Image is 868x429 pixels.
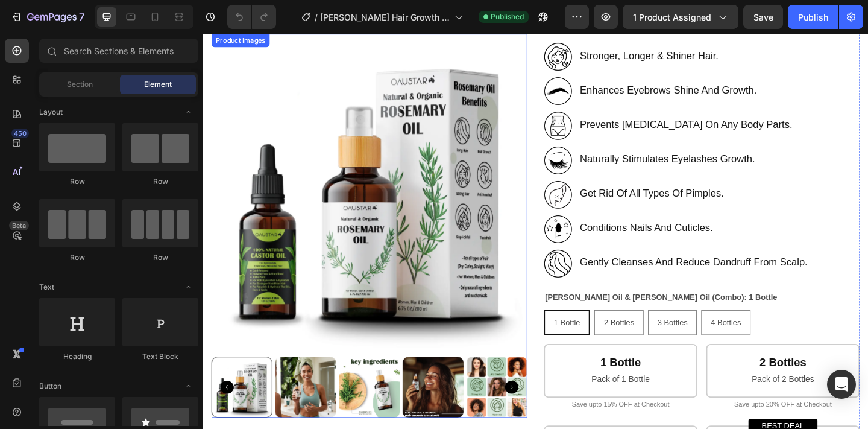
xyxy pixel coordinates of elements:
[329,377,343,392] button: Carousel Next Arrow
[372,397,536,410] p: Save upto 15% OFF at Checkout
[11,2,70,13] div: Product Images
[122,351,198,362] div: Text Block
[79,10,84,24] p: 7
[491,11,524,22] span: Published
[39,282,54,293] span: Text
[382,348,527,366] h2: 1 Bottle
[623,5,738,29] button: 1 product assigned
[788,5,838,29] button: Publish
[39,107,63,118] span: Layout
[39,351,115,362] div: Heading
[371,122,401,153] img: gempages_584944192325681981-116cc9b3-6a83-4908-bc9a-6c3e782b79fe.webp
[122,176,198,187] div: Row
[798,11,828,24] div: Publish
[494,309,527,319] span: 3 Bottles
[39,176,115,187] div: Row
[67,79,93,90] span: Section
[558,348,703,366] h2: 2 Bottles
[144,79,172,90] span: Element
[9,221,29,230] div: Beta
[410,55,602,69] p: enhances eyebrows shine and growth.
[371,9,401,40] img: gempages_584944192325681981-e8075da1-895a-493e-a69a-0abc9c94689f.png
[179,278,198,297] span: Toggle open
[11,129,29,138] div: 450
[410,130,600,144] p: naturally stimulates eyelashes growth.
[743,5,783,29] button: Save
[179,103,198,122] span: Toggle open
[371,46,401,78] img: gempages_584944192325681981-2a67d5eb-ae00-4766-9784-878821cd3fec.webp
[39,381,61,392] span: Button
[410,92,641,106] p: prevents [MEDICAL_DATA] on any body parts.
[827,370,856,399] div: Open Intercom Messenger
[549,397,713,410] p: Save upto 20% OFF at Checkout
[227,5,276,29] div: Undo/Redo
[371,278,626,296] legend: [PERSON_NAME] Oil & [PERSON_NAME] Oil (Combo): 1 Bottle
[410,167,567,181] p: get rid of all types of pimples.
[179,377,198,396] span: Toggle open
[410,242,658,256] p: gently cleanses and reduce dandruff from scalp.
[371,234,401,265] img: gempages_584944192325681981-f25d96c6-df20-48a0-ada0-e848a1ce726b.png
[436,309,468,319] span: 2 Bottles
[315,11,318,24] span: /
[371,84,401,115] img: gempages_584944192325681981-2a9c5092-9d05-4a7f-a165-1671b71d2ea1.png
[383,367,526,384] p: Pack of 1 Bottle
[410,205,555,218] p: conditions nails and cuticles.
[39,252,115,263] div: Row
[5,5,90,29] button: 7
[122,252,198,263] div: Row
[371,159,401,191] img: gempages_584944192325681981-941bfa25-7680-4c32-bf1d-8d8ee9f5ef94.png
[753,12,773,22] span: Save
[39,39,198,63] input: Search Sections & Elements
[410,17,561,31] p: stronger, longer & shiner hair.
[371,197,401,228] img: gempages_584944192325681981-fceaec26-848f-4c08-b105-2c2c624b3d6e.webp
[203,34,868,429] iframe: Design area
[382,309,410,319] span: 1 Bottle
[559,367,702,384] p: Pack of 2 Bottles
[552,309,585,319] span: 4 Bottles
[320,11,450,24] span: [PERSON_NAME] Hair Growth Oil & Cold Pressed Castor Oil
[633,11,711,24] span: 1 product assigned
